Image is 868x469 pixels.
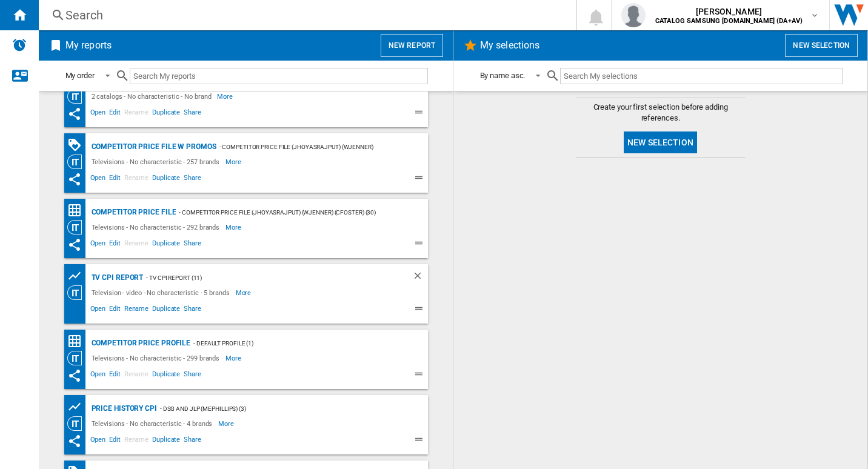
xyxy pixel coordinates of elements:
h2: My selections [478,34,542,57]
span: Open [88,238,108,252]
span: Edit [107,107,122,121]
span: Duplicate [150,434,182,448]
div: Category View [67,220,88,234]
span: More [217,89,235,104]
input: Search My selections [560,68,842,84]
div: Category View [67,89,88,104]
div: - Competitor price file (jhoyasrajput) (wjenner) (cfoster) (30) [216,139,404,155]
span: Share [182,172,203,187]
div: - TV CPI Report (11) [143,270,387,285]
span: More [225,351,243,365]
div: TV CPI Report [88,270,144,285]
span: Duplicate [150,107,182,121]
div: Price Matrix [67,203,88,218]
ng-md-icon: This report has been shared with you [67,238,82,252]
div: - Competitor price file (jhoyasrajput) (wjenner) (cfoster) (30) [176,205,403,220]
span: Edit [107,434,122,448]
span: Share [182,303,203,318]
span: Share [182,107,203,121]
div: Category View [67,285,88,300]
span: Open [88,172,108,187]
ng-md-icon: This report has been shared with you [67,434,82,448]
span: Open [88,107,108,121]
span: Create your first selection before adding references. [576,102,746,124]
b: CATALOG SAMSUNG [DOMAIN_NAME] (DA+AV) [655,17,803,25]
div: Delete [412,270,428,285]
div: Product prices grid [67,399,88,414]
span: Rename [122,238,150,252]
div: Television - video - No characteristic - 5 brands [88,285,236,300]
span: Rename [122,107,150,121]
div: - Default profile (1) [190,336,403,351]
span: Share [182,368,203,383]
div: Product prices grid [67,268,88,284]
span: Duplicate [150,368,182,383]
button: New selection [624,131,697,153]
span: Share [182,434,203,448]
h2: My reports [63,34,114,57]
div: Televisions - No characteristic - 292 brands [88,220,226,234]
div: Category View [67,416,88,431]
img: alerts-logo.svg [12,38,27,52]
div: Televisions - No characteristic - 299 brands [88,351,226,365]
div: 2 catalogs - No characteristic - No brand [88,89,218,104]
button: New selection [785,34,858,57]
div: PROMOTIONS Matrix [67,138,88,153]
div: Search [65,7,544,24]
div: By name asc. [480,71,526,80]
div: Price Matrix [67,334,88,349]
button: New report [381,34,443,57]
div: Competitor price file [88,205,176,220]
span: Open [88,368,108,383]
span: [PERSON_NAME] [655,5,803,18]
div: Televisions - No characteristic - 4 brands [88,416,219,431]
div: Category View [67,155,88,169]
img: profile.jpg [621,3,646,27]
span: More [225,155,243,169]
ng-md-icon: This report has been shared with you [67,107,82,121]
span: More [236,285,253,300]
div: Category View [67,351,88,365]
span: Edit [107,303,122,318]
span: Duplicate [150,303,182,318]
span: Share [182,238,203,252]
span: Edit [107,172,122,187]
div: Competitor Price Profile [88,336,191,351]
span: Duplicate [150,238,182,252]
span: Open [88,303,108,318]
ng-md-icon: This report has been shared with you [67,368,82,383]
span: Rename [122,368,150,383]
div: Competitor price file w promos [88,139,216,155]
div: My order [65,71,95,80]
div: Televisions - No characteristic - 257 brands [88,155,226,169]
div: Price History CPI [88,401,157,416]
span: Open [88,434,108,448]
span: Rename [122,172,150,187]
div: - DSG and JLP (mephillips) (3) [157,401,404,416]
input: Search My reports [130,68,428,84]
span: Rename [122,303,150,318]
span: Rename [122,434,150,448]
span: Edit [107,238,122,252]
ng-md-icon: This report has been shared with you [67,172,82,187]
span: More [218,416,236,431]
span: More [225,220,243,234]
span: Duplicate [150,172,182,187]
span: Edit [107,368,122,383]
